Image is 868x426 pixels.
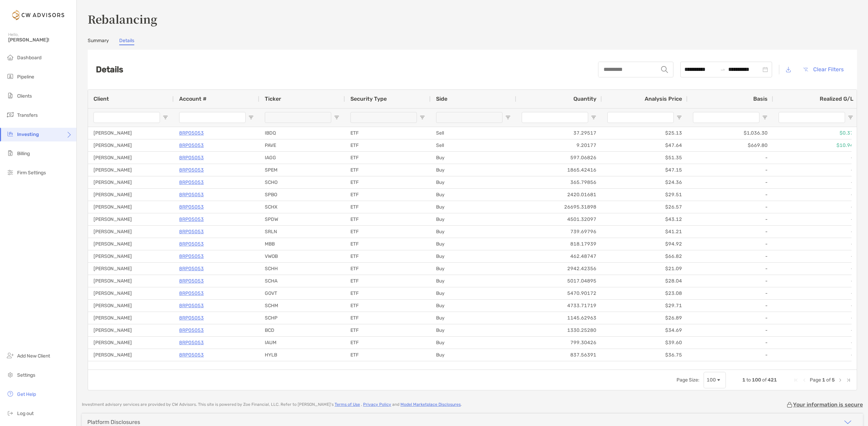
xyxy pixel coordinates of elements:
[752,377,761,383] span: 100
[88,238,174,250] div: [PERSON_NAME]
[505,115,511,120] button: Open Filter Menu
[179,252,204,261] a: 8RP05053
[522,112,588,123] input: Quantity Filter Input
[762,115,768,120] button: Open Filter Menu
[259,324,345,336] div: BCD
[773,312,859,324] div: -
[516,300,602,312] div: 4733.71719
[259,201,345,213] div: SCHX
[88,275,174,287] div: [PERSON_NAME]
[773,127,859,139] div: $0.37
[17,372,35,378] span: Settings
[687,300,773,312] div: -
[179,153,204,162] a: 8RP05053
[687,275,773,287] div: -
[94,96,109,102] span: Client
[17,131,39,137] span: Investing
[516,250,602,262] div: 462.48747
[516,152,602,164] div: 597.06826
[773,337,859,349] div: -
[793,377,799,383] div: First Page
[179,240,204,248] a: 8RP05053
[345,275,431,287] div: ETF
[516,176,602,188] div: 365.79856
[179,314,204,322] p: 8RP05053
[773,287,859,299] div: -
[516,226,602,238] div: 739.69796
[802,377,807,383] div: Previous Page
[179,227,204,236] a: 8RP05053
[179,277,204,285] a: 8RP05053
[179,112,246,123] input: Account # Filter Input
[88,201,174,213] div: [PERSON_NAME]
[345,287,431,299] div: ETF
[259,250,345,262] div: VWOB
[345,164,431,176] div: ETF
[687,349,773,361] div: -
[720,67,726,72] span: swap-right
[6,130,14,138] img: investing icon
[602,176,687,188] div: $24.36
[431,349,516,361] div: Buy
[8,3,68,27] img: Zoe Logo
[431,127,516,139] div: Sell
[179,215,204,224] p: 8RP05053
[82,402,462,407] p: Investment advisory services are provided by CW Advisors . This site is powered by Zoe Financial,...
[259,312,345,324] div: SCHP
[259,152,345,164] div: IAGG
[179,190,204,199] a: 8RP05053
[345,127,431,139] div: ETF
[838,377,843,383] div: Next Page
[607,112,674,123] input: Analysis Price Filter Input
[602,213,687,225] div: $43.12
[179,129,204,137] a: 8RP05053
[779,112,845,123] input: Realized G/L Filter Input
[345,213,431,225] div: ETF
[179,338,204,347] a: 8RP05053
[516,213,602,225] div: 4501.32097
[345,226,431,238] div: ETF
[259,287,345,299] div: GOVT
[516,337,602,349] div: 799.30426
[431,337,516,349] div: Buy
[436,96,447,102] span: Side
[431,189,516,201] div: Buy
[350,96,387,102] span: Security Type
[179,289,204,298] a: 8RP05053
[179,351,204,359] a: 8RP05053
[96,65,123,74] h2: Details
[88,337,174,349] div: [PERSON_NAME]
[17,411,34,416] span: Log out
[820,96,853,102] span: Realized G/L
[179,264,204,273] p: 8RP05053
[259,361,345,373] div: FVADX
[793,401,863,408] p: Your information is secure
[516,349,602,361] div: 837.56391
[6,390,14,398] img: get-help icon
[773,189,859,201] div: -
[259,164,345,176] div: SPEM
[6,168,14,176] img: firm-settings icon
[687,213,773,225] div: -
[768,377,777,383] span: 421
[259,139,345,151] div: PAVE
[687,324,773,336] div: -
[179,203,204,211] a: 8RP05053
[846,377,851,383] div: Last Page
[345,263,431,275] div: ETF
[345,189,431,201] div: ETF
[687,127,773,139] div: $1,036.30
[516,275,602,287] div: 5017.04895
[179,178,204,187] a: 8RP05053
[602,361,687,373] div: $62.87
[516,127,602,139] div: 37.29517
[602,337,687,349] div: $39.60
[687,139,773,151] div: $669.80
[746,377,751,383] span: to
